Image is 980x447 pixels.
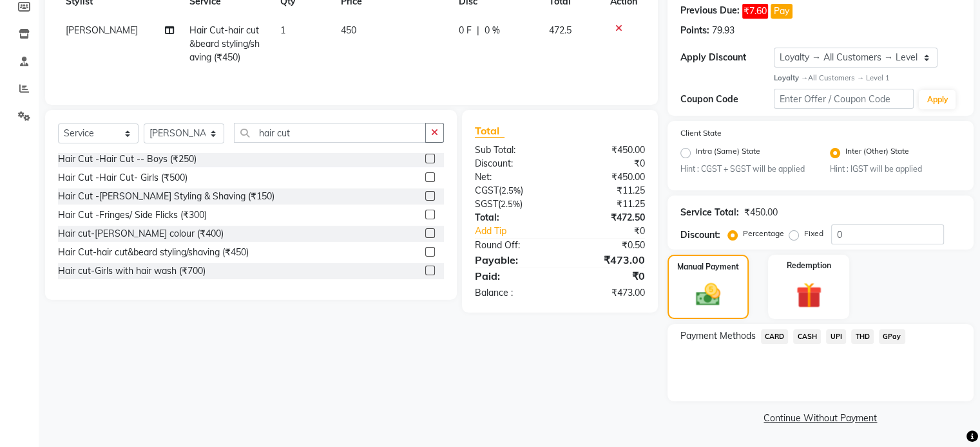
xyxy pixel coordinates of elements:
span: 0 % [485,24,500,37]
label: Inter (Other) State [845,145,909,161]
span: Total [475,124,504,138]
label: Client State [680,127,722,139]
div: ₹0 [575,224,654,238]
span: UPI [826,329,846,344]
button: Apply [919,90,956,109]
span: Hair Cut-hair cut&beard styling/shaving (₹450) [189,24,260,63]
div: ₹473.00 [560,252,655,268]
span: | [477,24,479,37]
span: SGST [475,198,498,210]
div: Total: [465,211,560,224]
small: Hint : IGST will be applied [830,163,961,175]
img: _cash.svg [688,280,728,309]
img: _gift.svg [788,279,830,311]
span: CGST [475,185,499,196]
div: Net: [465,170,560,184]
div: Paid: [465,268,560,284]
div: ₹11.25 [560,184,655,197]
span: 450 [341,24,356,36]
label: Intra (Same) State [696,145,760,161]
div: Hair Cut -[PERSON_NAME] Styling & Shaving (₹150) [58,190,274,203]
div: Points: [680,24,709,37]
div: ₹450.00 [560,170,655,184]
div: Discount: [680,228,720,242]
div: Balance : [465,286,560,300]
input: Enter Offer / Coupon Code [774,89,914,109]
div: ₹450.00 [744,206,778,219]
span: 1 [280,24,285,36]
strong: Loyalty → [774,73,808,82]
label: Percentage [743,228,784,239]
div: ₹0 [560,268,655,284]
div: Hair Cut -Hair Cut -- Boys (₹250) [58,152,197,166]
div: ₹450.00 [560,143,655,157]
div: Coupon Code [680,93,774,106]
div: ₹0.50 [560,239,655,252]
small: Hint : CGST + SGST will be applied [680,163,811,175]
div: All Customers → Level 1 [774,73,961,84]
div: Service Total: [680,206,739,219]
label: Fixed [804,228,823,239]
div: Sub Total: [465,143,560,157]
div: Hair Cut -Fringes/ Side Flicks (₹300) [58,208,207,222]
span: CARD [761,329,789,344]
div: Apply Discount [680,51,774,64]
span: [PERSON_NAME] [66,24,138,36]
button: Pay [771,4,793,19]
div: Discount: [465,157,560,170]
div: Payable: [465,252,560,268]
span: ₹7.60 [742,4,768,19]
div: 79.93 [712,24,735,37]
span: Payment Methods [680,329,756,343]
div: ₹0 [560,157,655,170]
span: 0 F [459,24,472,37]
a: Add Tip [465,224,575,238]
div: Hair cut-Girls with hair wash (₹700) [58,264,206,278]
input: Search or Scan [234,123,426,143]
span: 2.5% [501,185,521,196]
label: Redemption [787,260,831,271]
div: ( ) [465,184,560,197]
div: ₹473.00 [560,286,655,300]
div: ( ) [465,197,560,211]
div: Round Off: [465,239,560,252]
div: ₹472.50 [560,211,655,224]
div: ₹11.25 [560,197,655,211]
span: CASH [793,329,821,344]
div: Hair Cut-hair cut&beard styling/shaving (₹450) [58,246,249,259]
div: Hair Cut -Hair Cut- Girls (₹500) [58,171,187,185]
span: 2.5% [501,199,520,209]
span: 472.5 [549,24,572,36]
label: Manual Payment [677,261,739,273]
a: Continue Without Payment [670,412,971,425]
span: GPay [879,329,905,344]
span: THD [851,329,874,344]
div: Hair cut-[PERSON_NAME] colour (₹400) [58,227,224,241]
div: Previous Due: [680,4,740,19]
